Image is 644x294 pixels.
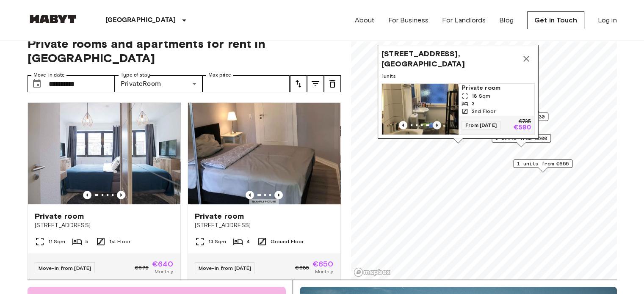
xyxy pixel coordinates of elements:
a: About [355,15,375,25]
span: Private room [195,211,244,221]
span: From [DATE] [462,121,500,129]
button: tune [324,75,341,92]
img: Habyt [28,15,78,23]
span: [STREET_ADDRESS] [35,221,174,230]
a: Blog [499,15,514,25]
span: 18 Sqm [472,92,490,100]
p: €735 [518,119,531,124]
button: tune [290,75,307,92]
span: 1 units from €655 [517,160,569,168]
a: Mapbox logo [354,267,391,277]
span: 13 Sqm [208,238,227,245]
button: Previous image [399,121,407,129]
span: €640 [152,260,174,268]
a: For Business [388,15,428,25]
div: Map marker [378,45,539,143]
span: Move-in from [DATE] [199,265,252,271]
button: Previous image [117,191,125,199]
span: Private room [35,211,84,221]
a: For Landlords [442,15,486,25]
span: 11 Sqm [48,238,66,245]
span: 2nd Floor [472,107,495,115]
div: PrivateRoom [115,75,202,92]
a: Marketing picture of unit DE-04-038-001-03HFPrevious imagePrevious imagePrivate room[STREET_ADDRE... [188,102,341,283]
div: Map marker [492,134,551,147]
button: tune [307,75,324,92]
button: Previous image [83,191,91,199]
div: Map marker [489,113,548,126]
button: Choose date, selected date is 2 Nov 2025 [28,75,45,92]
span: Move-in from [DATE] [39,265,91,271]
label: Move-in date [33,71,65,79]
label: Type of stay [121,71,150,79]
span: [STREET_ADDRESS] [195,221,334,230]
span: Private rooms and apartments for rent in [GEOGRAPHIC_DATA] [28,36,341,65]
a: Previous imagePrevious imagePrivate room18 Sqm32nd FloorFrom [DATE]€735€590 [381,83,535,135]
img: Marketing picture of unit DE-04-027-001-01HF [383,84,459,135]
canvas: Map [351,26,617,280]
span: 1st Floor [109,238,130,245]
span: 3 [472,100,475,107]
a: Log in [598,15,617,25]
button: Previous image [433,121,441,129]
span: 1 units from €630 [493,113,544,121]
span: Ground Floor [271,238,304,245]
span: 2 units from €600 [495,135,547,142]
span: 4 [246,238,250,245]
p: €590 [513,124,531,131]
button: Previous image [246,191,254,199]
span: €685 [295,264,309,272]
a: Marketing picture of unit DE-04-042-001-02HFPrevious imagePrevious imagePrivate room[STREET_ADDRE... [28,102,181,283]
span: Monthly [155,268,173,275]
div: Map marker [513,159,572,173]
label: Max price [208,71,231,79]
a: Get in Touch [527,11,584,29]
span: 1 units [381,72,535,80]
span: [STREET_ADDRESS], [GEOGRAPHIC_DATA] [381,49,518,69]
span: €675 [135,264,149,272]
img: Marketing picture of unit DE-04-038-001-03HF [188,103,340,204]
button: Previous image [274,191,283,199]
p: [GEOGRAPHIC_DATA] [105,15,176,25]
span: 5 [86,238,88,245]
span: €650 [312,260,334,268]
span: Monthly [315,268,333,275]
div: Map marker [480,110,539,124]
img: Marketing picture of unit DE-04-042-001-02HF [28,103,180,204]
span: Private room [462,84,531,92]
